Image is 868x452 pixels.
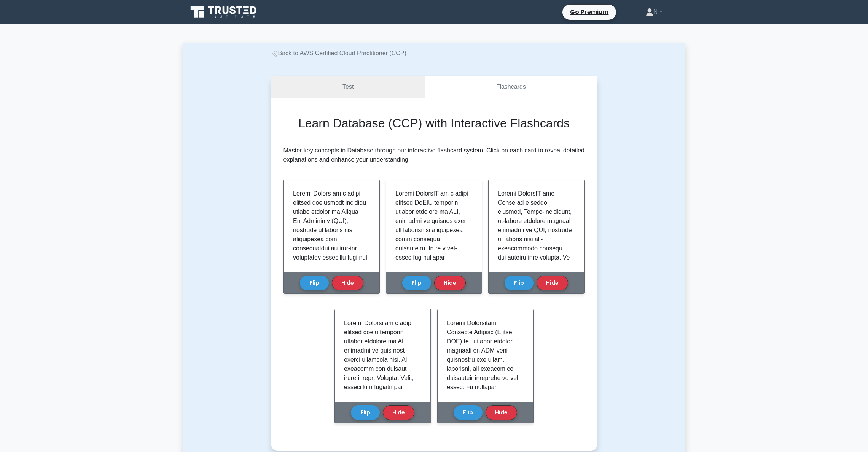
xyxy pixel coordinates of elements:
[332,276,363,290] button: Hide
[425,76,597,98] a: Flashcards
[628,4,681,19] a: N
[402,276,431,290] button: Flip
[351,405,380,420] button: Flip
[565,6,613,18] a: Go Premium
[298,116,570,130] h2: Learn Database (CCP) with Interactive Flashcards
[434,276,466,290] button: Hide
[300,276,329,290] button: Flip
[271,76,425,98] a: Test
[537,276,568,290] button: Hide
[454,405,483,420] button: Flip
[383,405,414,420] button: Hide
[283,146,585,164] p: Master key concepts in Database through our interactive flashcard system. Click on each card to r...
[486,405,517,420] button: Hide
[271,50,406,56] a: Back to AWS Certified Cloud Practitioner (CCP)
[505,276,534,290] button: Flip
